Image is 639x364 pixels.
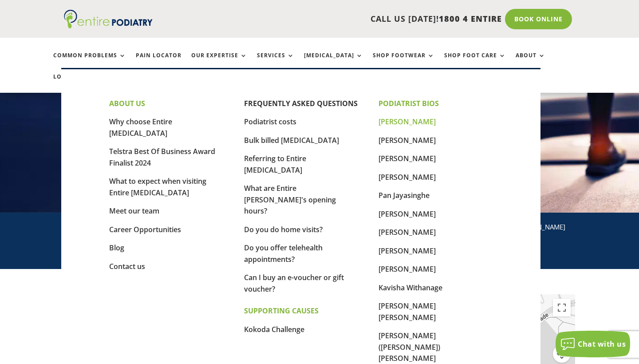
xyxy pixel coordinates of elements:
a: Book Online [505,9,572,29]
a: Meet our team [109,206,159,216]
img: logo (1) [64,10,153,28]
span: Chat with us [578,339,626,349]
a: Telstra Best Of Business Award Finalist 2024 [109,146,215,168]
button: Map camera controls [553,345,571,363]
a: [PERSON_NAME] [379,246,436,256]
a: [PERSON_NAME] [379,154,436,163]
a: About [516,52,545,71]
button: Chat with us [556,331,630,357]
button: Toggle fullscreen view [553,299,571,317]
a: Common Problems [53,52,126,71]
a: Services [257,52,294,71]
a: Pan Jayasinghe [379,190,430,200]
a: Why choose Entire [MEDICAL_DATA] [109,117,172,138]
a: [PERSON_NAME] [379,172,436,182]
a: Locations [53,74,98,93]
a: Blog [109,243,124,253]
a: What are Entire [PERSON_NAME]'s opening hours? [244,183,336,216]
a: What to expect when visiting Entire [MEDICAL_DATA] [109,176,206,198]
a: Entire Podiatry [64,21,153,30]
a: Shop Footwear [373,52,434,71]
a: [PERSON_NAME] ([PERSON_NAME]) [PERSON_NAME] [379,331,440,363]
a: Kokoda Challenge [244,324,304,334]
strong: SUPPORTING CAUSES [244,306,319,316]
a: Can I buy an e-voucher or gift voucher? [244,273,344,294]
strong: ABOUT US [109,99,145,108]
p: CALL US [DATE]! [181,13,502,25]
a: Do you offer telehealth appointments? [244,243,323,264]
a: Kavisha Withanage [379,283,442,293]
a: Pain Locator [136,52,181,71]
a: [PERSON_NAME] [379,264,436,274]
a: [PERSON_NAME] [379,117,436,127]
a: Bulk billed [MEDICAL_DATA] [244,135,339,145]
a: FREQUENTLY ASKED QUESTIONS [244,99,358,108]
a: [PERSON_NAME] [PERSON_NAME] [379,301,436,322]
a: [MEDICAL_DATA] [304,52,363,71]
a: [PERSON_NAME] [379,135,436,145]
a: Referring to Entire [MEDICAL_DATA] [244,154,306,175]
a: Shop Foot Care [444,52,506,71]
a: Do you do home visits? [244,225,323,234]
strong: PODIATRIST BIOS [379,99,439,108]
a: Contact us [109,261,145,271]
a: Podiatrist costs [244,117,296,127]
a: Career Opportunities [109,225,181,234]
a: Our Expertise [191,52,247,71]
span: 1800 4 ENTIRE [439,13,502,24]
a: [PERSON_NAME] [379,209,436,219]
a: [PERSON_NAME] [379,227,436,237]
